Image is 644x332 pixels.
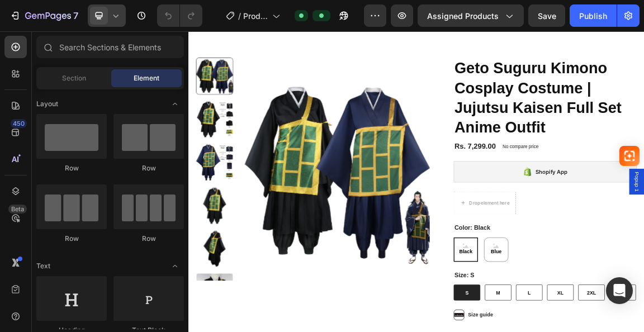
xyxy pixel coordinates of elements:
div: Row [113,234,184,244]
span: Product Page - [DATE] 15:16:56 [243,10,268,22]
div: Row [36,163,107,173]
button: Assigned Products [418,4,524,27]
div: Drop element here [413,248,472,257]
input: Search Sections & Elements [36,36,184,58]
button: Save [528,4,565,27]
span: Element [134,73,159,83]
div: Undo/Redo [157,4,202,27]
span: Toggle open [166,257,184,275]
div: Open Intercom Messenger [606,277,633,304]
span: Blue [443,319,463,330]
span: Save [538,11,556,21]
p: No compare price [462,166,515,173]
div: Shopify App [510,200,558,214]
legend: Color: Black [390,283,445,297]
div: Publish [579,10,607,22]
div: Rs. 7,299.00 [390,162,453,178]
span: Layout [36,99,58,109]
span: / [238,10,241,22]
span: Section [62,73,86,83]
div: Row [113,163,184,173]
div: Row [36,234,107,244]
button: Publish [570,4,617,27]
button: 7 [4,4,83,27]
div: Beta [8,205,27,214]
span: Toggle open [166,95,184,113]
span: Text [36,261,50,271]
p: 7 [73,9,78,22]
span: Black [396,319,420,330]
iframe: Design area [188,31,644,332]
div: 450 [11,119,27,128]
span: Assigned Products [427,10,499,22]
